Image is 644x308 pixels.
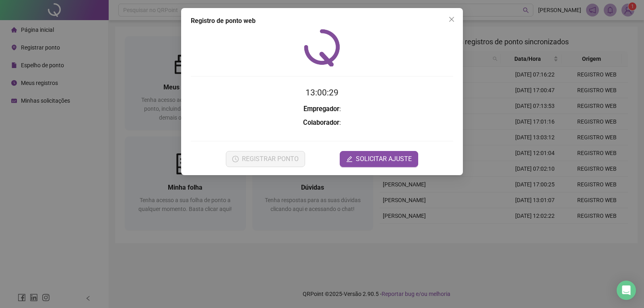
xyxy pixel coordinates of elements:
[617,281,636,300] div: Open Intercom Messenger
[305,88,339,97] time: 13:00:29
[303,105,339,113] strong: Empregador
[445,13,458,26] button: Close
[356,154,412,164] span: SOLICITAR AJUSTE
[191,104,453,114] h3: :
[304,29,340,66] img: QRPoint
[303,119,339,126] strong: Colaborador
[346,156,353,162] span: edit
[340,151,418,167] button: editSOLICITAR AJUSTE
[448,16,455,23] span: close
[191,118,453,128] h3: :
[226,151,305,167] button: REGISTRAR PONTO
[191,16,453,26] div: Registro de ponto web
